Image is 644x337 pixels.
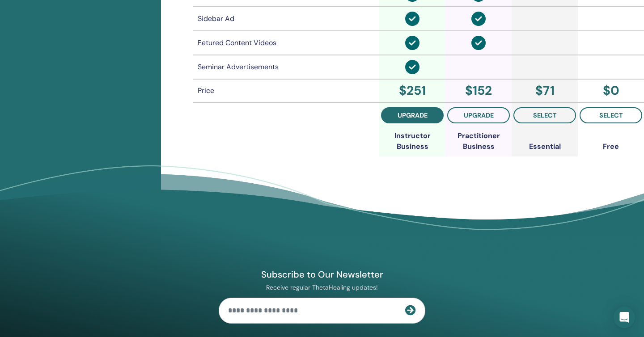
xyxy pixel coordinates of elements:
div: Price [198,85,375,96]
p: Receive regular ThetaHealing updates! [219,283,425,291]
img: circle-check-solid.svg [405,12,419,26]
div: Sidebar Ad [198,13,375,24]
button: select [513,107,576,123]
div: Practitioner Business [445,131,512,152]
div: Seminar Advertisements [198,62,375,72]
div: Essential [529,141,561,152]
div: Instructor Business [379,131,445,152]
div: $ 251 [381,81,444,100]
span: select [533,111,557,119]
img: circle-check-solid.svg [405,60,419,74]
button: upgrade [381,107,444,123]
div: Open Intercom Messenger [614,307,635,328]
div: $ 0 [580,81,642,100]
img: circle-check-solid.svg [405,36,419,50]
h4: Subscribe to Our Newsletter [219,269,425,280]
span: upgrade [398,112,428,119]
div: Fetured Content Videos [198,38,375,48]
div: $ 71 [513,81,576,100]
div: Free [603,141,619,152]
span: upgrade [464,111,494,119]
img: circle-check-solid.svg [471,36,486,50]
button: upgrade [447,107,510,123]
div: $ 152 [447,81,510,100]
span: select [599,111,623,119]
button: select [580,107,642,123]
img: circle-check-solid.svg [471,12,486,26]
